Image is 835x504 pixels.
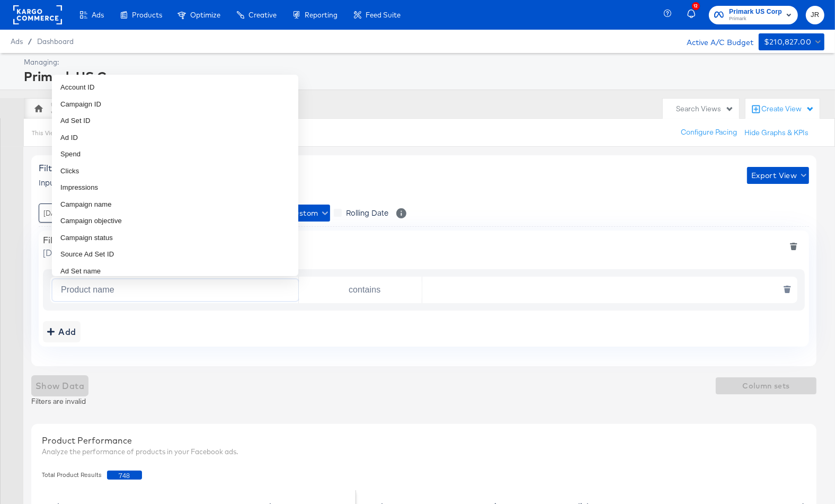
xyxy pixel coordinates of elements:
span: Custom [289,207,326,220]
span: Spend [60,149,81,160]
span: Ad ID [60,132,78,143]
a: Dashboard [37,37,74,46]
span: Products [132,11,162,19]
div: Filters are invalid [31,375,816,415]
span: Ads [92,11,104,19]
span: Input filters to limit the scope of your product data. [39,177,217,188]
span: Ad Set name [60,266,101,277]
span: Clicks [60,166,79,176]
span: 748 [107,471,142,480]
span: Creative [248,11,277,19]
span: Ads [11,37,23,46]
button: Export View [747,167,809,184]
button: deletesingle [776,280,798,299]
div: Create View [761,104,814,114]
span: Export View [751,169,805,182]
button: Primark US CorpPrimark [709,6,798,24]
button: Configure Pacing [673,123,744,142]
div: Managing: [24,57,822,67]
div: This View: [32,129,60,137]
span: Campaign status [60,233,113,243]
span: [DATE] - [DATE] [43,246,100,259]
span: JR [810,9,820,21]
span: Ad Set ID [60,116,90,126]
div: Primark US Corp [24,67,822,85]
div: Product Performance [42,435,806,447]
span: / [23,37,37,46]
div: Filter [43,235,100,245]
span: Campaign name [60,199,112,210]
button: Hide Graphs & KPIs [744,128,809,138]
button: Clear [280,285,284,289]
div: Analyze the performance of products in your Facebook ads. [42,447,806,457]
div: $210,827.00 [764,36,811,49]
button: addbutton [43,321,81,342]
span: Primark [729,15,782,23]
span: Optimize [190,11,220,19]
div: Search Views [676,104,734,114]
span: Total Product Results [42,471,107,480]
button: Close [282,282,290,291]
button: 12 [686,5,704,25]
div: Add [47,324,76,339]
span: Campaign objective [60,216,122,226]
span: Source Ad Set ID [60,249,114,260]
button: $210,827.00 [759,33,824,50]
span: Primark US Corp [729,6,782,17]
span: Account ID [60,82,95,93]
span: Filters [39,163,64,173]
button: Open [405,282,414,291]
span: Campaign ID [60,99,101,110]
span: Impressions [60,182,98,193]
div: 12 [692,2,700,10]
button: Custom [285,205,330,222]
span: Feed Suite [366,11,401,19]
span: Reporting [305,11,337,19]
div: JR [51,106,60,116]
button: JR [806,6,824,24]
div: Active A/C Budget [676,33,753,49]
button: deletefilters [783,235,805,259]
span: Rolling Date [346,207,388,218]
